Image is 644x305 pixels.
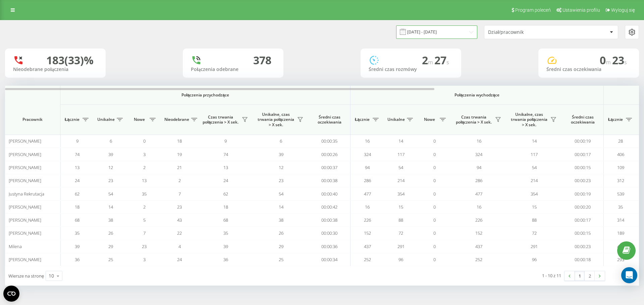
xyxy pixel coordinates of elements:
span: 21 [177,164,182,170]
span: 36 [223,256,228,262]
td: 00:00:23 [562,174,604,187]
span: 23 [612,53,627,67]
span: 437 [475,243,482,249]
span: 406 [617,151,624,157]
td: 00:00:26 [309,148,351,161]
span: 0 [433,177,436,183]
span: Milena [9,243,22,249]
span: 68 [75,217,79,223]
span: s [624,59,627,66]
span: Unikalne [387,117,405,122]
td: 00:00:19 [562,135,604,148]
span: 6 [110,138,112,144]
td: 00:00:36 [309,240,351,253]
span: 39 [108,151,113,157]
span: 25 [108,256,113,262]
span: 0 [433,164,436,170]
span: 6 [280,138,282,144]
span: 38 [108,217,113,223]
span: 226 [475,217,482,223]
span: 24 [177,256,182,262]
td: 00:00:40 [309,187,351,200]
div: Średni czas rozmówy [369,67,453,72]
span: 16 [477,204,481,210]
span: Pracownik [11,117,54,122]
span: 12 [279,164,283,170]
span: 25 [279,256,283,262]
span: 54 [532,164,537,170]
span: Czas trwania połączenia > X sek. [201,115,240,125]
td: 00:00:37 [309,161,351,174]
span: 27 [434,53,449,67]
span: 3 [143,151,146,157]
span: [PERSON_NAME] [9,151,41,157]
span: 43 [177,217,182,223]
span: 54 [398,164,403,170]
span: Program poleceń [515,7,551,13]
span: 152 [475,230,482,236]
span: 152 [364,230,371,236]
span: Połączenia wychodzące [366,92,588,98]
span: 437 [364,243,371,249]
span: 314 [617,217,624,223]
span: 9 [224,138,227,144]
span: 324 [364,151,371,157]
a: 1 [575,271,585,281]
div: 378 [253,54,271,67]
span: [PERSON_NAME] [9,177,41,183]
span: 0 [433,204,436,210]
span: Połączenia przychodzące [78,92,333,98]
span: 252 [475,256,482,262]
td: 00:00:23 [562,240,604,253]
span: [PERSON_NAME] [9,256,41,262]
span: 72 [532,230,537,236]
span: 477 [364,191,371,197]
span: 0 [433,191,436,197]
span: 354 [397,191,405,197]
span: 15 [532,204,537,210]
span: 189 [617,230,624,236]
span: Nieodebrane [164,117,189,122]
td: 00:00:18 [562,253,604,266]
div: Nieodebrane połączenia [13,67,98,72]
span: 13 [223,164,228,170]
span: 74 [223,151,228,157]
span: 88 [532,217,537,223]
span: 62 [223,191,228,197]
span: 291 [397,243,405,249]
span: 13 [75,164,79,170]
span: 0 [433,217,436,223]
span: Łącznie [64,117,80,122]
span: 117 [531,151,538,157]
span: Łącznie [607,117,624,122]
span: 23 [108,177,113,183]
span: 539 [617,191,624,197]
span: 54 [279,191,283,197]
span: 312 [617,177,624,183]
td: 00:00:38 [309,214,351,227]
td: 00:00:38 [309,174,351,187]
span: 0 [433,243,436,249]
td: 00:00:19 [562,187,604,200]
span: 35 [75,230,79,236]
span: [PERSON_NAME] [9,204,41,210]
span: 7 [143,230,146,236]
span: 354 [531,191,538,197]
span: 96 [398,256,403,262]
td: 00:00:17 [562,148,604,161]
span: 24 [75,177,79,183]
span: [PERSON_NAME] [9,138,41,144]
span: 7 [178,191,181,197]
span: 35 [223,230,228,236]
span: 62 [75,191,79,197]
span: 286 [364,177,371,183]
td: 00:00:15 [562,227,604,240]
div: 10 [49,273,54,279]
span: Unikalne, czas trwania połączenia > X sek. [510,112,548,128]
span: 88 [398,217,403,223]
span: 291 [531,243,538,249]
span: Nowe [421,117,438,122]
span: 14 [532,138,537,144]
span: 28 [618,138,623,144]
span: Łącznie [354,117,371,122]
